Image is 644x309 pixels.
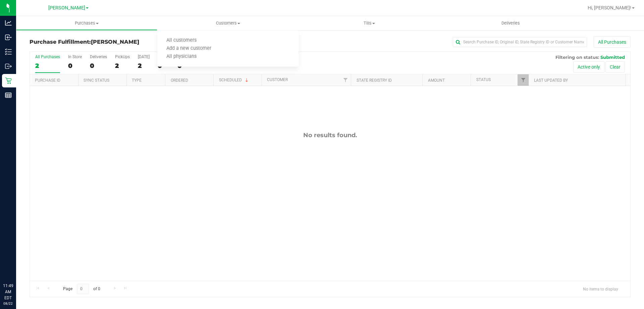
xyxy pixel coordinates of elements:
a: Last Updated By [534,78,568,83]
span: Hi, [PERSON_NAME]! [588,5,631,10]
button: Clear [605,61,625,73]
a: Purchase ID [35,78,60,83]
inline-svg: Analytics [5,20,12,26]
div: Deliveries [90,54,107,59]
span: Submitted [600,54,625,60]
span: Deliveries [492,20,529,26]
span: Customers [157,20,299,26]
a: Amount [428,78,445,83]
span: Tills [299,20,439,26]
a: Sync Status [84,78,109,83]
a: Ordered [171,78,188,83]
a: Customer [267,77,288,82]
div: 2 [35,62,60,70]
div: 0 [68,62,82,70]
button: Active only [573,61,604,73]
inline-svg: Inbound [5,34,12,41]
a: Purchases [16,16,157,30]
div: 2 [138,62,150,70]
div: All Purchases [35,54,60,59]
a: Filter [518,74,529,86]
div: PickUps [115,54,130,59]
span: No items to display [578,284,624,294]
p: 11:49 AM EDT [3,283,13,301]
span: [PERSON_NAME] [91,39,139,45]
inline-svg: Reports [5,92,12,99]
span: All customers [157,38,206,43]
inline-svg: Retail [5,77,12,84]
a: Deliveries [440,16,581,30]
div: 0 [90,62,107,70]
inline-svg: Inventory [5,48,12,55]
span: [PERSON_NAME] [48,5,85,11]
div: [DATE] [138,54,150,59]
span: Filtering on status: [555,54,599,60]
span: All physicians [157,54,206,60]
span: Add a new customer [157,46,220,51]
inline-svg: Outbound [5,63,12,70]
a: Scheduled [219,78,250,82]
a: Tills [299,16,440,30]
div: No results found. [30,131,630,139]
a: Type [132,78,142,83]
iframe: Resource center [7,255,27,275]
button: All Purchases [594,36,631,48]
a: State Registry ID [357,78,392,83]
h3: Purchase Fulfillment: [30,39,230,45]
div: 2 [115,62,130,70]
p: 08/22 [3,301,13,306]
a: Filter [340,74,351,86]
a: Customers All customers Add a new customer All physicians [157,16,299,30]
span: Purchases [16,20,157,26]
a: Status [476,77,491,82]
span: Page of 0 [57,284,106,294]
input: Search Purchase ID, Original ID, State Registry ID or Customer Name... [453,37,587,47]
div: In Store [68,54,82,59]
